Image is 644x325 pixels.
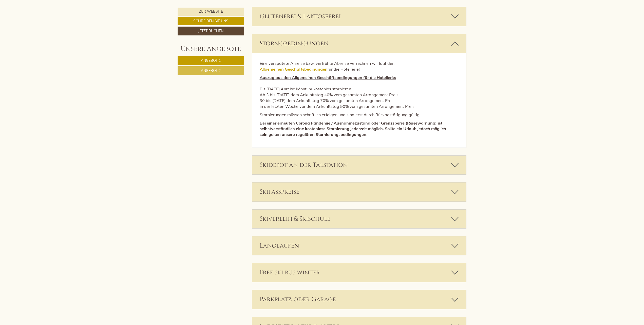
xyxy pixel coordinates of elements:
[178,44,244,54] div: Unsere Angebote
[252,34,466,53] div: Stornobedingungen
[252,236,466,255] div: Langlaufen
[252,290,466,309] div: Parkplatz oder Garage
[260,67,328,72] a: Allgemeinen Geschäftsbedinungen
[252,210,466,228] div: Skiverleih & Skischule
[252,182,466,201] div: Skipasspreise
[201,58,221,63] span: Angebot 1
[252,263,466,282] div: Free ski bus winter
[260,60,459,72] p: Eine verspätete Anreise bzw. verfrühte Abreise verrechnen wir laut den für die Hotellerie!
[201,68,221,73] span: Angebot 2
[260,120,459,138] p: .
[260,75,459,109] p: Bis [DATE] Anreise könnt Ihr kostenlos stornieren Ab 3 bis [DATE] dem Ankunftstag 40% vom gesamte...
[178,27,244,35] a: Jetzt buchen
[260,120,446,137] strong: Bei einer erneuten Corona Pandemie / Ausnahmezustand oder Grenzsperre (Reisewarnung) ist selbstve...
[260,112,459,118] p: Stornierungen müssen schriftlich erfolgen und sind erst durch Rückbestätigung gültig.
[252,7,466,26] div: Glutenfrei & Laktosefrei
[260,75,396,80] u: Auszug aus den Allgemeinen Geschäftsbedingungen für die Hotellerie:
[252,156,466,174] div: Skidepot an der Talstation
[178,8,244,16] a: Zur Website
[178,17,244,25] a: Schreiben Sie uns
